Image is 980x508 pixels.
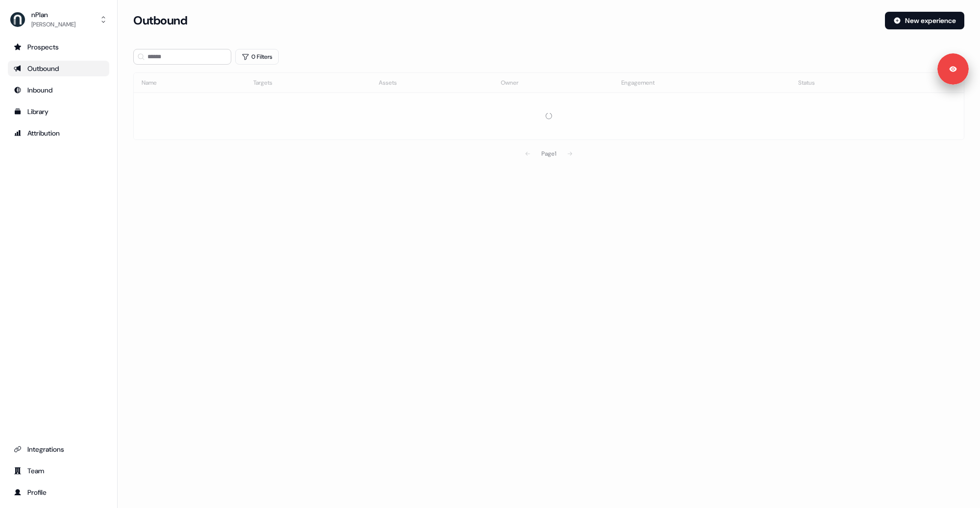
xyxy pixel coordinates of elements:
button: 0 Filters [235,49,279,65]
div: Prospects [14,42,103,52]
div: Outbound [14,64,103,73]
a: Go to templates [8,104,109,119]
button: New experience [885,12,964,29]
a: Go to outbound experience [8,61,109,76]
div: Inbound [14,85,103,95]
a: Go to attribution [8,125,109,141]
div: Team [14,466,103,476]
div: Library [14,107,103,116]
a: Go to team [8,463,109,479]
a: Go to Inbound [8,82,109,98]
a: Go to prospects [8,39,109,55]
div: nPlan [31,10,75,20]
div: Attribution [14,128,103,138]
a: Go to profile [8,485,109,500]
div: Profile [14,487,103,497]
button: nPlan[PERSON_NAME] [8,8,109,31]
h3: Outbound [133,13,187,28]
div: [PERSON_NAME] [31,20,75,29]
div: Integrations [14,444,103,454]
a: Go to integrations [8,441,109,457]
